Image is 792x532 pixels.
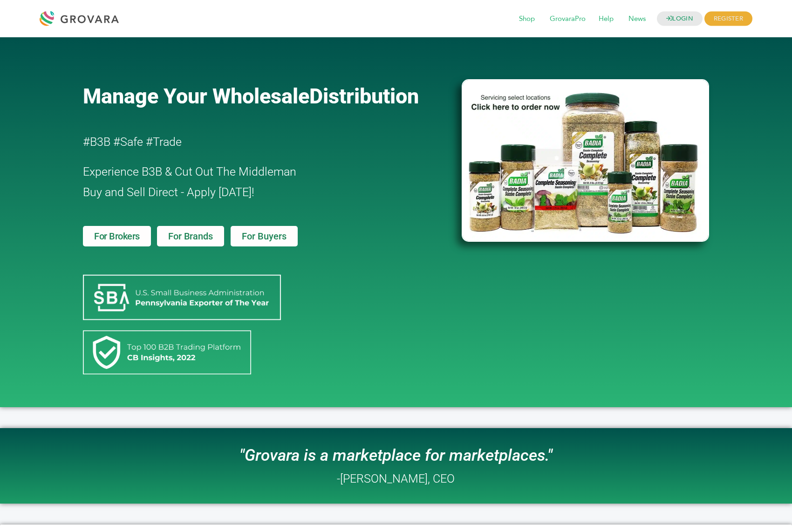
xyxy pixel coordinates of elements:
[657,12,703,26] a: LOGIN
[94,232,140,241] span: For Brokers
[157,226,224,246] a: For Brands
[242,232,287,241] span: For Buyers
[83,84,446,109] a: Manage Your WholesaleDistribution
[592,10,620,28] span: Help
[512,10,541,28] span: Shop
[622,10,652,28] span: News
[592,14,620,24] a: Help
[512,14,541,24] a: Shop
[543,10,592,28] span: GrovaraPro
[83,132,408,152] h2: #B3B #Safe #Trade
[704,12,752,26] span: REGISTER
[337,473,455,484] h2: -[PERSON_NAME], CEO
[309,84,419,109] span: Distribution
[83,185,254,199] span: Buy and Sell Direct - Apply [DATE]!
[83,84,309,109] span: Manage Your Wholesale
[622,14,652,24] a: News
[83,165,296,178] span: Experience B3B & Cut Out The Middleman
[83,226,151,246] a: For Brokers
[231,226,298,246] a: For Buyers
[168,232,212,241] span: For Brands
[543,14,592,24] a: GrovaraPro
[239,446,553,465] i: "Grovara is a marketplace for marketplaces."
